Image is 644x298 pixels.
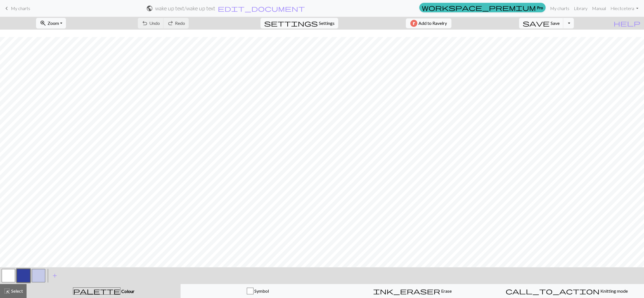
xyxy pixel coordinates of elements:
[155,5,215,11] h2: wake up text / wake up text
[335,284,490,298] button: Erase
[551,20,560,26] span: Save
[608,3,641,14] a: Hiectcetera
[614,19,640,27] span: help
[519,18,563,28] button: Save
[572,3,590,14] a: Library
[3,4,30,13] a: My charts
[3,4,10,12] span: keyboard_arrow_left
[489,284,644,298] button: Knitting mode
[373,287,440,295] span: ink_eraser
[506,287,600,295] span: call_to_action
[51,272,58,280] span: add
[146,4,153,12] span: public
[48,20,59,26] span: Zoom
[406,18,451,28] button: Add to Ravelry
[523,19,550,27] span: save
[319,20,335,27] span: Settings
[36,18,66,28] button: Zoom
[181,284,335,298] button: Symbol
[261,18,338,28] button: SettingsSettings
[254,288,269,294] span: Symbol
[4,287,10,295] span: highlight_alt
[10,288,23,294] span: Select
[27,284,181,298] button: Colour
[40,19,46,27] span: zoom_in
[120,289,134,294] span: Colour
[590,3,608,14] a: Manual
[440,288,452,294] span: Erase
[548,3,572,14] a: My charts
[422,4,536,11] span: workspace_premium
[419,3,546,12] a: Pro
[264,19,318,27] span: settings
[73,287,120,295] span: palette
[11,6,30,11] span: My charts
[410,20,417,27] img: Ravelry
[218,4,305,12] span: edit_document
[264,20,318,27] i: Settings
[418,20,447,27] span: Add to Ravelry
[600,288,628,294] span: Knitting mode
